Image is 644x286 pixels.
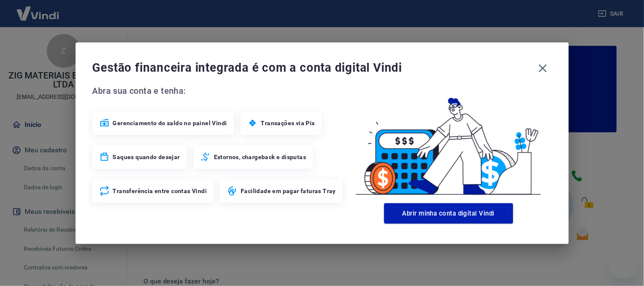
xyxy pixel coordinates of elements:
[113,119,227,127] span: Gerenciamento do saldo no painel Vindi
[261,119,315,127] span: Transações via Pix
[93,84,346,98] span: Abra sua conta e tenha:
[610,252,637,279] iframe: Botão para abrir a janela de mensagens
[346,84,552,200] img: Good Billing
[214,153,306,161] span: Estornos, chargeback e disputas
[93,59,534,76] span: Gestão financeira integrada é com a conta digital Vindi
[113,187,207,195] span: Transferência entre contas Vindi
[384,203,513,224] button: Abrir minha conta digital Vindi
[113,153,180,161] span: Saques quando desejar
[241,187,336,195] span: Facilidade em pagar faturas Tray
